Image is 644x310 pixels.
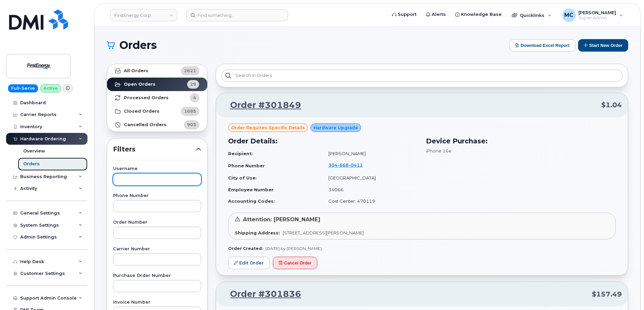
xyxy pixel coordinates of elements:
[184,67,196,74] span: 2621
[124,68,148,74] strong: All Orders
[124,95,169,101] strong: Processed Orders
[228,151,253,156] strong: Recipient:
[221,69,622,82] input: Search in orders
[228,257,270,269] a: Edit Order
[283,230,364,235] span: [STREET_ADDRESS][PERSON_NAME]
[124,109,159,114] strong: Closed Orders
[273,257,317,269] button: Cancel Order
[222,288,301,300] a: Order #301836
[228,136,418,146] h3: Order Details:
[184,108,196,114] span: 1685
[265,246,322,251] span: [DATE] by [PERSON_NAME]
[426,136,616,146] h3: Device Purchase:
[337,162,349,168] span: 668
[231,124,305,131] span: Order requires Specific details
[578,39,628,52] button: Start New Order
[235,230,280,235] strong: Shipping Address:
[615,281,639,305] iframe: Messenger Launcher
[113,274,201,278] label: Purchase Order Number
[243,216,320,223] span: Attention: [PERSON_NAME]
[187,121,196,128] span: 903
[113,247,201,251] label: Carrier Number
[328,162,363,168] span: 304
[228,198,275,204] strong: Accounting Codes:
[314,124,358,131] span: Hardware Upgrade
[222,99,301,111] a: Order #301849
[113,194,201,198] label: Phone Number
[322,195,418,207] td: Cost Center: 470119
[113,220,201,225] label: Order Number
[107,78,207,91] a: Open Orders29
[113,300,201,305] label: Invoice Number
[509,39,575,52] button: Download Excel Report
[124,82,155,87] strong: Open Orders
[107,105,207,118] a: Closed Orders1685
[107,118,207,132] a: Cancelled Orders903
[190,81,196,87] span: 29
[124,122,167,128] strong: Cancelled Orders
[228,175,257,180] strong: City of Use:
[349,162,363,168] span: 0411
[113,167,201,171] label: Username
[322,184,418,196] td: 34066
[193,94,196,101] span: 4
[322,148,418,160] td: [PERSON_NAME]
[228,163,265,168] strong: Phone Number
[113,144,196,154] span: Filters
[328,162,371,168] a: 3046680411
[107,64,207,78] a: All Orders2621
[592,289,622,299] span: $157.49
[119,40,157,50] span: Orders
[228,187,274,192] strong: Employee Number
[322,172,418,184] td: [GEOGRAPHIC_DATA]
[426,148,452,153] span: iPhone 16e
[601,100,622,110] span: $1.04
[107,91,207,105] a: Processed Orders4
[228,246,263,251] strong: Order Created:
